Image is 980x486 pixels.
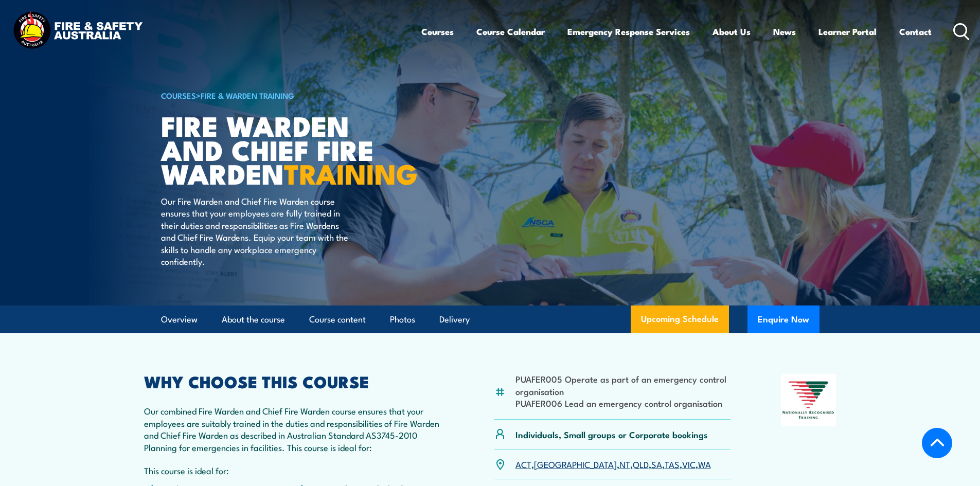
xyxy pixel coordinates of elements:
[534,458,617,470] a: [GEOGRAPHIC_DATA]
[309,306,366,333] a: Course content
[515,458,711,470] p: , , , , , , ,
[567,18,690,45] a: Emergency Response Services
[781,374,836,426] img: Nationally Recognised Training logo.
[698,458,711,470] a: WA
[515,428,708,440] p: Individuals, Small groups or Corporate bookings
[161,89,415,101] h6: >
[161,89,196,101] a: COURSES
[633,458,649,470] a: QLD
[619,458,630,470] a: NT
[515,458,531,470] a: ACT
[899,18,932,45] a: Contact
[161,113,415,185] h1: Fire Warden and Chief Fire Warden
[515,397,731,409] li: PUAFER006 Lead an emergency control organisation
[161,306,198,333] a: Overview
[439,306,470,333] a: Delivery
[631,305,729,333] a: Upcoming Schedule
[144,374,444,388] h2: WHY CHOOSE THIS COURSE
[515,373,731,397] li: PUAFER005 Operate as part of an emergency control organisation
[201,89,294,101] a: Fire & Warden Training
[712,18,751,45] a: About Us
[421,18,454,45] a: Courses
[284,151,418,194] strong: TRAINING
[390,306,415,333] a: Photos
[682,458,696,470] a: VIC
[665,458,680,470] a: TAS
[476,18,545,45] a: Course Calendar
[144,405,444,453] p: Our combined Fire Warden and Chief Fire Warden course ensures that your employees are suitably tr...
[222,306,285,333] a: About the course
[144,464,444,476] p: This course is ideal for:
[818,18,877,45] a: Learner Portal
[773,18,796,45] a: News
[161,195,349,267] p: Our Fire Warden and Chief Fire Warden course ensures that your employees are fully trained in the...
[651,458,662,470] a: SA
[747,305,819,333] button: Enquire Now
